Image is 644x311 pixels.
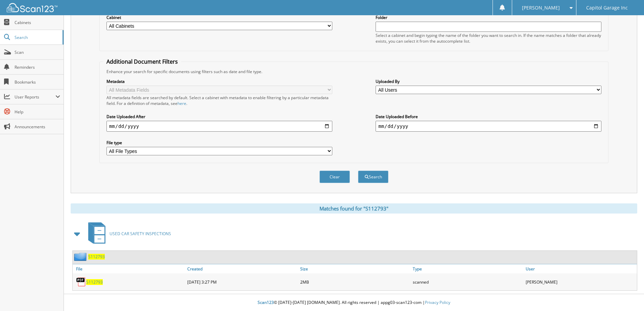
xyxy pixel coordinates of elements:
a: USED CAR SAFETY INSPECTIONS [84,220,171,247]
div: All metadata fields are searched by default. Select a cabinet with metadata to enable filtering b... [106,95,332,106]
span: Capitol Garage Inc [586,6,628,10]
a: File [73,264,186,273]
div: scanned [411,275,524,289]
div: [DATE] 3:27 PM [186,275,299,289]
button: Search [358,171,388,183]
label: Cabinet [106,15,332,20]
span: Reminders [15,64,60,70]
a: Type [411,264,524,273]
input: start [106,121,332,132]
span: USED CAR SAFETY INSPECTIONS [110,231,171,237]
button: Clear [319,171,350,183]
div: [PERSON_NAME] [524,275,637,289]
span: Scan [15,49,60,55]
label: Date Uploaded Before [376,114,601,119]
a: User [524,264,637,273]
div: © [DATE]-[DATE] [DOMAIN_NAME]. All rights reserved | appg03-scan123-com | [64,294,644,311]
img: PDF.png [76,277,86,287]
iframe: Chat Widget [610,279,644,311]
div: 2MB [299,275,411,289]
span: User Reports [15,94,55,100]
label: File type [106,140,332,146]
legend: Additional Document Filters [103,58,181,65]
a: Privacy Policy [425,299,450,305]
a: S112793 [86,279,103,285]
img: scan123-logo-white.svg [7,3,57,12]
div: Enhance your search for specific documents using filters such as date and file type. [103,69,605,74]
span: Announcements [15,124,60,130]
a: S112793 [88,254,105,260]
input: end [376,121,601,132]
span: Scan123 [258,299,274,305]
span: Search [15,35,59,40]
label: Metadata [106,79,332,84]
span: [PERSON_NAME] [522,6,560,10]
a: Size [299,264,411,273]
div: Select a cabinet and begin typing the name of the folder you want to search in. If the name match... [376,32,601,44]
span: Bookmarks [15,79,60,85]
label: Uploaded By [376,79,601,84]
label: Folder [376,15,601,20]
label: Date Uploaded After [106,114,332,119]
span: Help [15,109,60,115]
span: Cabinets [15,20,60,25]
a: Created [186,264,299,273]
img: folder2.png [74,252,88,261]
a: here [177,101,186,106]
div: Matches found for "S112793" [71,203,637,214]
